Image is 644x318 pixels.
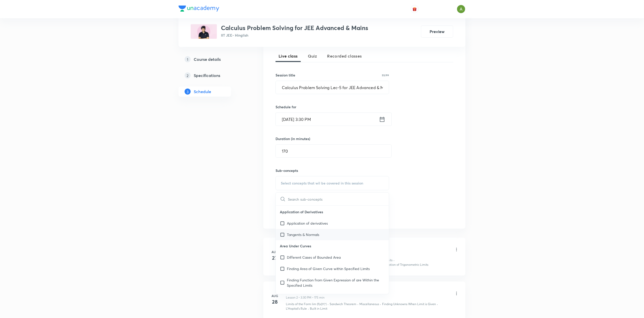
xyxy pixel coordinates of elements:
[327,53,362,59] span: Recorded classes
[191,24,217,39] img: FB4C5AF8-24EB-46DC-8721-E2D1BBCB0060_plus.png
[270,294,280,298] h6: Aug
[287,266,370,271] p: Finding Area of Given Curve within Specified Limits
[330,302,356,306] p: Sandwich Theorem
[185,89,191,95] p: 3
[276,240,389,252] p: Area Under Curves
[287,221,328,226] p: Application of derivatives
[287,232,319,237] p: Tangents & Normals
[359,302,379,306] p: Miscellaneous
[276,81,389,94] input: A great title is short, clear and descriptive
[276,145,391,157] input: 170
[179,70,247,81] a: 2Specifications
[382,74,389,76] p: 55/99
[179,54,247,64] a: 1Course details
[381,262,428,267] p: Evaluation of Trigonometric Limits
[276,72,295,78] h6: Session title
[457,5,465,13] img: Ajay A
[270,250,280,254] h6: Aug
[286,295,325,300] p: Lesson 2 • 3:30 PM • 175 min
[308,306,309,311] div: ·
[185,72,191,78] p: 2
[179,6,219,13] a: Company Logo
[380,302,381,306] div: ·
[393,258,394,262] div: ·
[194,89,211,95] h5: Schedule
[276,206,389,218] p: Application of Derivatives
[281,181,363,185] span: Select concepts that wil be covered in this session
[382,302,436,306] p: Finding Unknowns When Limit is Given
[288,193,389,205] input: Search sub-concepts
[276,136,310,141] h6: Duration (in minutes)
[270,254,280,262] h4: 27
[185,56,191,62] p: 1
[276,168,389,173] h6: Sub-concepts
[286,306,307,311] p: L'Hopital's Rule
[279,53,298,59] span: Live class
[286,302,327,306] p: Limits of the Form lim (f(x))ᵍ(ˣ)
[421,25,453,38] button: Preview
[287,277,385,288] p: Finding Function from Given Expression of are Within the Specified Limits
[308,53,317,59] span: Quiz
[221,24,368,32] h3: Calculus Problem Solving for JEE Advanced & Mains
[287,255,341,260] p: Different Cases of Bounded Area
[328,302,329,306] div: ·
[194,72,220,78] h5: Specifications
[221,33,368,38] p: IIT JEE • Hinglish
[437,302,438,306] div: ·
[412,7,417,11] img: avatar
[276,104,389,110] h6: Schedule for
[270,298,280,306] h4: 28
[179,6,219,12] img: Company Logo
[194,56,221,62] h5: Course details
[411,5,419,13] button: avatar
[357,302,358,306] div: ·
[310,306,327,311] p: Built in Limit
